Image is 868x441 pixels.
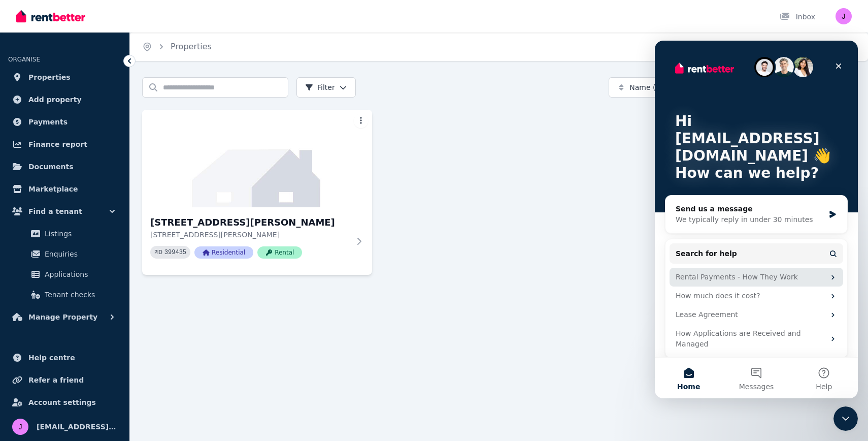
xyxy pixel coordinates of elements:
[836,8,852,24] img: jods7china@yahoo.com
[8,307,121,327] button: Manage Property
[8,179,121,199] a: Marketplace
[12,224,117,244] a: Listings
[28,396,96,408] span: Account settings
[629,82,671,92] span: Name (A-Z)
[8,56,40,63] span: ORGANISE
[655,41,858,398] iframe: Intercom live chat
[8,370,121,390] a: Refer a friend
[305,82,335,92] span: Filter
[28,161,74,173] span: Documents
[609,77,706,98] button: Name (A-Z)
[8,392,121,413] a: Account settings
[28,71,71,83] span: Properties
[28,205,82,217] span: Find a tenant
[28,374,84,386] span: Refer a friend
[171,42,212,51] a: Properties
[130,33,224,61] nav: Breadcrumb
[37,421,117,433] span: [EMAIL_ADDRESS][DOMAIN_NAME]
[194,246,253,259] span: Residential
[8,89,121,110] a: Add property
[150,215,350,230] h3: [STREET_ADDRESS][PERSON_NAME]
[28,93,82,106] span: Add property
[257,246,302,259] span: Rental
[8,348,121,368] a: Help centre
[45,248,113,260] span: Enquiries
[16,9,85,24] img: RentBetter
[12,244,117,264] a: Enquiries
[45,228,113,240] span: Listings
[45,289,113,301] span: Tenant checks
[12,285,117,305] a: Tenant checks
[12,264,117,285] a: Applications
[8,67,121,87] a: Properties
[28,311,97,323] span: Manage Property
[28,138,87,150] span: Finance report
[154,249,162,255] small: PID
[150,230,350,240] p: [STREET_ADDRESS][PERSON_NAME]
[28,183,78,195] span: Marketplace
[142,110,372,207] img: 1/17 Henderson St, Sunshine Beach
[8,201,121,222] button: Find a tenant
[45,268,113,280] span: Applications
[142,110,372,275] a: 1/17 Henderson St, Sunshine Beach[STREET_ADDRESS][PERSON_NAME][STREET_ADDRESS][PERSON_NAME]PID 39...
[833,406,858,431] iframe: Intercom live chat
[296,77,356,98] button: Filter
[8,134,121,154] a: Finance report
[164,249,186,256] code: 399435
[354,114,368,128] button: More options
[28,116,68,128] span: Payments
[8,112,121,132] a: Payments
[780,12,815,22] div: Inbox
[12,419,28,435] img: jods7china@yahoo.com
[28,352,75,364] span: Help centre
[8,156,121,177] a: Documents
